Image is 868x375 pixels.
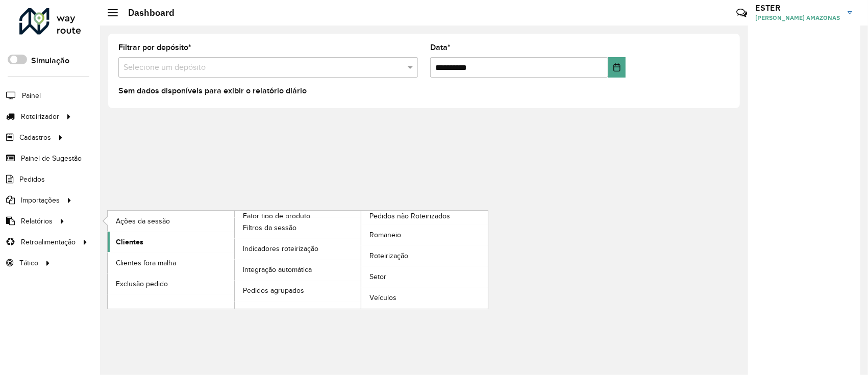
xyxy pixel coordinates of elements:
a: Fator tipo de produto [108,211,361,308]
span: Indicadores roteirização [243,243,318,254]
h2: Dashboard [118,7,175,18]
span: Pedidos agrupados [243,285,304,296]
span: Roteirização [369,251,408,261]
label: Simulação [31,55,69,67]
a: Pedidos agrupados [235,281,361,301]
a: Contato Rápido [731,2,753,24]
a: Filtros da sessão [235,218,361,238]
span: [PERSON_NAME] AMAZONAS [755,13,840,22]
a: Clientes [108,232,234,252]
a: Romaneio [361,225,488,245]
span: Setor [369,271,386,282]
a: Roteirização [361,246,488,266]
span: Relatórios [21,216,53,227]
span: Tático [19,258,38,268]
span: Veículos [369,292,396,303]
span: Integração automática [243,264,312,275]
span: Romaneio [369,230,401,240]
a: Veículos [361,288,488,308]
span: Retroalimentação [21,237,76,247]
label: Data [430,41,451,54]
button: Choose Date [608,57,626,78]
a: Pedidos não Roteirizados [235,211,488,308]
label: Sem dados disponíveis para exibir o relatório diário [118,85,307,97]
a: Ações da sessão [108,211,234,231]
span: Fator tipo de produto [243,211,310,221]
span: Clientes fora malha [116,258,176,268]
span: Pedidos [19,174,45,185]
a: Integração automática [235,260,361,280]
span: Exclusão pedido [116,279,168,289]
span: Filtros da sessão [243,222,296,233]
span: Roteirizador [21,111,59,122]
label: Filtrar por depósito [118,41,191,54]
span: Cadastros [19,132,51,143]
a: Clientes fora malha [108,253,234,273]
span: Importações [21,195,60,206]
a: Setor [361,267,488,287]
a: Exclusão pedido [108,273,234,294]
h3: ESTER [755,3,840,13]
span: Painel de Sugestão [21,153,82,164]
span: Ações da sessão [116,216,170,227]
span: Painel [22,90,41,101]
span: Clientes [116,237,143,247]
a: Indicadores roteirização [235,239,361,259]
span: Pedidos não Roteirizados [369,211,450,221]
